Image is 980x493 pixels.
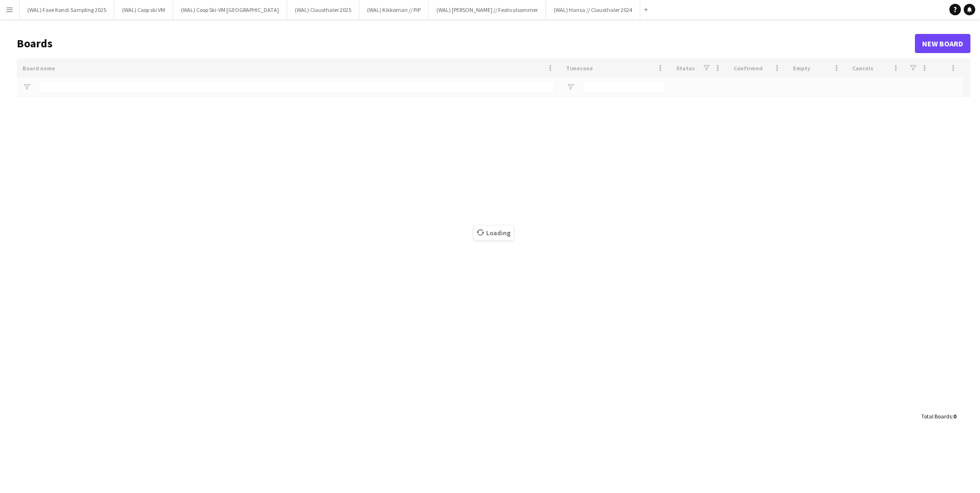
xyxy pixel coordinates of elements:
button: (WAL) Faxe Kondi Sampling 2025 [20,0,114,19]
button: (WAL) Clausthaler 2025 [287,0,359,19]
button: (WAL) Kikkoman // PiP [359,0,429,19]
button: (WAL) Hansa // Clausthaler 2024 [546,0,640,19]
span: 0 [953,413,956,420]
div: : [921,407,956,426]
button: (WAL) Coop Ski-VM [GEOGRAPHIC_DATA] [173,0,287,19]
h1: Boards [17,36,915,51]
span: Loading [474,226,513,240]
a: New Board [915,34,970,53]
span: Total Boards [921,413,952,420]
button: (WAL) Coop ski VM [114,0,173,19]
button: (WAL) [PERSON_NAME] // Festivalsommer [429,0,546,19]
